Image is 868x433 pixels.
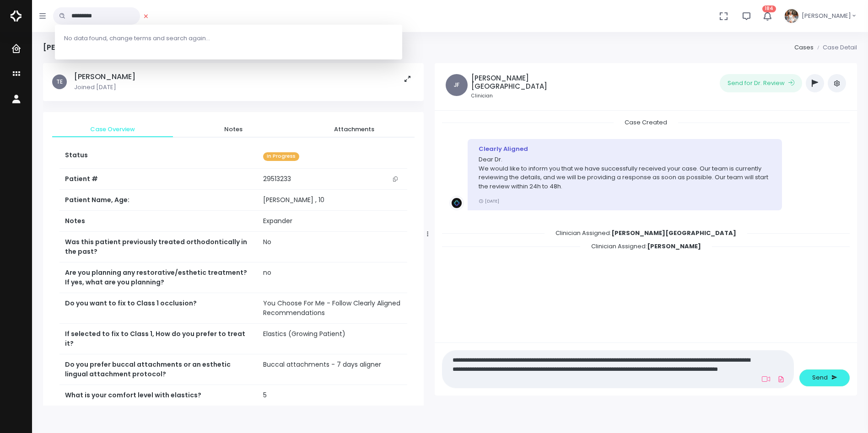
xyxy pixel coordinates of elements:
[52,75,67,89] span: TE
[479,155,771,191] p: Dear Dr. We would like to inform you that we have successfully received your case. Our team is cu...
[545,226,747,240] span: Clinician Assigned:
[802,11,851,21] span: [PERSON_NAME]
[59,34,399,43] p: No data found, change terms and search again...
[59,293,258,324] th: Do you want to fix to Class 1 occlusion?
[74,72,135,81] h5: [PERSON_NAME]
[258,262,407,293] td: no
[471,74,572,91] h5: [PERSON_NAME][GEOGRAPHIC_DATA]
[720,74,802,92] button: Send for Dr. Review
[799,369,850,386] button: Send
[471,92,572,100] small: Clinician
[783,8,800,24] img: Header Avatar
[59,354,258,385] th: Do you prefer buccal attachments or an esthetic lingual attachment protocol?
[258,190,407,211] td: [PERSON_NAME] , 10
[59,262,258,293] th: Are you planning any restorative/esthetic treatment? If yes, what are you planning?
[614,115,678,129] span: Case Created
[760,375,772,383] a: Add Loom Video
[794,43,814,52] a: Cases
[263,152,299,161] span: In Progress
[258,293,407,324] td: You Choose For Me - Follow Clearly Aligned Recommendations
[258,211,407,232] td: Expander
[446,74,468,96] span: JF
[442,118,850,333] div: scrollable content
[258,385,407,406] td: 5
[258,324,407,354] td: Elastics (Growing Patient)
[258,354,407,385] td: Buccal attachments - 7 days aligner
[74,83,135,92] p: Joined [DATE]
[59,190,258,211] th: Patient Name, Age:
[180,125,286,134] span: Notes
[611,229,736,237] b: [PERSON_NAME][GEOGRAPHIC_DATA]
[11,6,22,26] img: Logo Horizontal
[258,169,407,190] td: 29513233
[258,232,407,262] td: No
[59,385,258,406] th: What is your comfort level with elastics?
[762,5,776,12] span: 184
[301,125,407,134] span: Attachments
[580,239,712,253] span: Clinician Assigned:
[59,125,166,134] span: Case Overview
[43,63,424,406] div: scrollable content
[776,371,787,387] a: Add Files
[59,168,258,190] th: Patient #
[479,144,771,154] div: Clearly Aligned
[479,198,499,204] small: [DATE]
[812,373,828,382] span: Send
[59,211,258,232] th: Notes
[59,324,258,354] th: If selected to fix to Class 1, How do you prefer to treat it?
[59,232,258,262] th: Was this patient previously treated orthodontically in the past?
[43,43,246,52] h4: [PERSON_NAME] , 10 (#29513233) By
[647,242,701,251] b: [PERSON_NAME]
[814,43,857,52] li: Case Detail
[59,145,258,168] th: Status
